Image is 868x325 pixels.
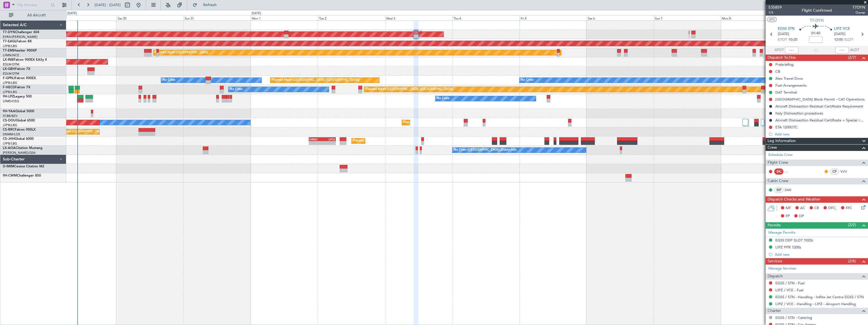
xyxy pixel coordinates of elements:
[775,125,798,129] div: ETA 1200UTC
[786,206,791,211] span: MF
[788,37,797,43] span: 10:20
[3,40,16,43] span: T7-EAGL
[162,76,175,84] div: No Crew
[768,308,781,314] span: Charter
[775,47,784,53] span: ATOT
[775,245,801,250] div: LIPZ PPR 1200z
[852,4,865,10] span: T7DYN
[3,146,16,150] span: LX-AOA
[767,17,777,22] button: UTC
[778,26,795,32] span: EGSS STN
[814,206,819,211] span: CR
[848,222,856,228] span: (2/2)
[774,168,783,175] div: SIC
[775,62,793,67] div: Prebriefing
[775,132,865,136] div: Add new
[774,187,783,193] div: ISP
[67,11,77,16] div: [DATE]
[251,11,261,16] div: [DATE]
[3,67,30,71] a: LX-GBHFalcon 7X
[3,86,15,89] span: F-HECD
[272,76,359,84] div: Planned Maint [GEOGRAPHIC_DATA] ([GEOGRAPHIC_DATA])
[775,238,813,243] div: EGSS DEP SLOT 1020z
[3,174,41,177] a: 9H-CWMChallenger 850
[3,90,17,94] a: LFPB/LBG
[768,160,788,166] span: Flight Crew
[155,48,208,57] div: Planned Maint [GEOGRAPHIC_DATA]
[848,258,856,264] span: (2/6)
[452,15,519,20] div: Thu 4
[828,206,837,211] span: DFC,
[3,95,32,98] a: 9H-LPZLegacy 500
[778,31,789,37] span: [DATE]
[768,178,788,184] span: Cabin Crew
[840,169,853,174] a: VVV
[3,119,35,122] a: CS-DOUGlobal 6500
[721,15,788,20] div: Mon 8
[95,3,121,8] span: [DATE] - [DATE]
[230,85,243,94] div: No Crew
[799,214,804,219] span: DP
[51,128,138,136] div: Planned Maint [GEOGRAPHIC_DATA] ([GEOGRAPHIC_DATA])
[3,137,15,141] span: CS-JHH
[3,31,15,34] span: T7-DYN
[3,110,34,113] a: 9H-YAAGlobal 5000
[3,99,19,103] a: LFMD/CEQ
[811,31,820,36] span: 01:40
[810,18,824,23] span: T7-DYN
[3,151,36,155] a: [PERSON_NAME]/QSA
[309,141,322,145] div: -
[3,62,19,67] a: EDLW/DTM
[3,35,37,39] a: EVRA/[PERSON_NAME]
[785,169,797,174] div: - -
[322,141,335,145] div: -
[117,15,184,20] div: Sat 30
[768,152,793,158] a: Schedule Crew
[852,10,865,15] span: Owner
[3,132,20,136] a: DNMM/LOS
[3,49,14,52] span: T7-EMI
[846,206,852,211] span: FFC
[775,315,812,320] a: EGSS / STN - Catering
[3,40,32,43] a: T7-EAGLFalcon 8X
[785,47,798,53] input: --:--
[775,76,803,81] div: Alex Travel Docs
[353,137,441,145] div: Planned Maint [GEOGRAPHIC_DATA] ([GEOGRAPHIC_DATA])
[3,146,43,150] a: LX-AOACitation Mustang
[775,104,863,109] div: Aircraft Disinsection Residual Certificate Requirement
[775,281,805,285] a: EGSS / STN - Fuel
[768,55,796,61] span: Dispatch To-Dos
[385,15,452,20] div: Wed 3
[775,90,797,95] div: GAT Terminal
[521,76,534,84] div: No Crew
[6,11,60,20] button: All Aircraft
[3,110,15,113] span: 9H-YAA
[14,13,59,17] span: All Aircraft
[3,31,39,34] a: T7-DYNChallenger 604
[3,165,14,168] span: D-IMIM
[768,222,781,229] span: Permits
[198,3,222,7] span: Refresh
[850,47,859,53] span: ALDT
[768,266,796,272] a: Manage Services
[775,69,780,74] div: CB
[3,58,14,62] span: LX-INB
[802,8,832,13] div: Flight Confirmed
[322,138,335,141] div: LPCS
[3,137,34,141] a: CS-JHHGlobal 6000
[768,145,777,151] span: Crew
[190,1,223,9] button: Refresh
[251,15,318,20] div: Mon 1
[3,72,19,76] a: EDLW/DTM
[3,44,17,48] a: LFPB/LBG
[775,288,803,292] a: LIPZ / VCE - Fuel
[3,174,17,177] span: 9H-CWM
[778,37,787,43] span: ETOT
[848,55,856,60] span: (2/7)
[775,111,823,116] div: Italy Disinsection procedures
[768,258,782,265] span: Services
[403,118,491,127] div: Planned Maint [GEOGRAPHIC_DATA] ([GEOGRAPHIC_DATA])
[775,252,865,257] div: Add new
[587,15,654,20] div: Sat 6
[3,81,17,85] a: LFPB/LBG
